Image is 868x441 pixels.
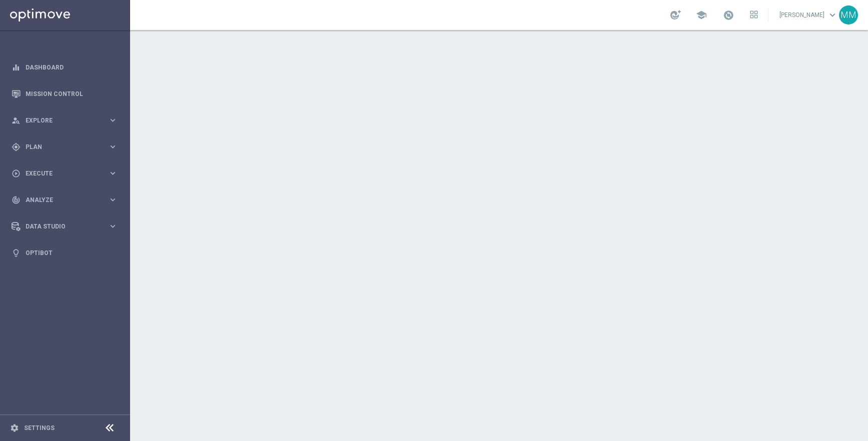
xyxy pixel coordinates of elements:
i: keyboard_arrow_right [108,168,118,178]
i: play_circle_outline [12,169,21,178]
div: Mission Control [12,80,118,107]
a: Dashboard [26,54,118,80]
a: Optibot [26,239,118,266]
i: settings [10,423,19,432]
i: person_search [12,116,21,125]
div: Explore [12,116,108,125]
a: [PERSON_NAME]keyboard_arrow_down [778,7,839,22]
i: keyboard_arrow_right [108,115,118,125]
i: equalizer [12,63,21,72]
div: Data Studio [12,222,108,231]
button: play_circle_outline Execute keyboard_arrow_right [11,169,118,177]
span: Analyze [26,197,108,203]
button: lightbulb Optibot [11,249,118,257]
a: Settings [24,425,55,431]
i: keyboard_arrow_right [108,142,118,151]
div: Execute [12,169,108,178]
span: Explore [26,117,108,123]
span: Data Studio [26,223,108,229]
span: keyboard_arrow_down [827,9,838,20]
i: track_changes [12,195,21,204]
i: keyboard_arrow_right [108,221,118,231]
i: lightbulb [12,248,21,257]
button: track_changes Analyze keyboard_arrow_right [11,196,118,204]
button: person_search Explore keyboard_arrow_right [11,116,118,124]
span: school [696,9,707,20]
a: Mission Control [26,80,118,107]
span: Execute [26,170,108,176]
div: MM [839,5,858,24]
span: Plan [26,144,108,150]
button: Mission Control [11,90,118,98]
button: Data Studio keyboard_arrow_right [11,222,118,230]
div: Dashboard [12,54,118,80]
div: Analyze [12,195,108,204]
div: Plan [12,142,108,151]
i: keyboard_arrow_right [108,195,118,204]
button: equalizer Dashboard [11,63,118,71]
button: gps_fixed Plan keyboard_arrow_right [11,143,118,151]
div: Optibot [12,239,118,266]
i: gps_fixed [12,142,21,151]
